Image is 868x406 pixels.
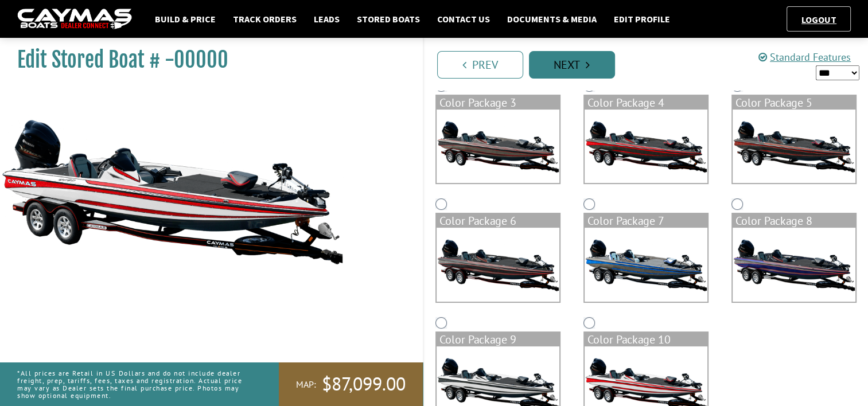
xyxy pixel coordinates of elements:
img: color_package_317.png [437,228,559,301]
img: color_package_318.png [585,228,707,301]
span: MAP: [296,378,316,391]
div: Color Package 7 [585,214,707,228]
div: Color Package 8 [733,214,855,228]
a: Track Orders [227,11,302,26]
span: $87,099.00 [322,372,406,396]
img: color_package_315.png [585,110,707,183]
div: Color Package 5 [733,96,855,110]
a: Build & Price [149,11,221,26]
a: Logout [796,14,842,25]
div: Color Package 9 [437,333,559,346]
a: MAP:$87,099.00 [279,362,423,406]
div: Color Package 3 [437,96,559,110]
img: caymas-dealer-connect-2ed40d3bc7270c1d8d7ffb4b79bf05adc795679939227970def78ec6f6c03838.gif [17,9,132,30]
img: color_package_319.png [733,228,855,301]
img: color_package_314.png [437,110,559,183]
a: Contact Us [431,11,496,26]
a: Edit Profile [608,11,676,26]
div: Color Package 10 [585,333,707,346]
a: Stored Boats [351,11,426,26]
p: *All prices are Retail in US Dollars and do not include dealer freight, prep, tariffs, fees, taxe... [17,364,253,405]
div: Color Package 6 [437,214,559,228]
div: Color Package 4 [585,96,707,110]
h1: Edit Stored Boat # -00000 [17,47,394,73]
a: Next [529,51,615,79]
a: Leads [308,11,345,26]
a: Standard Features [758,50,851,64]
a: Prev [437,51,523,79]
a: Documents & Media [501,11,602,26]
img: color_package_316.png [733,110,855,183]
